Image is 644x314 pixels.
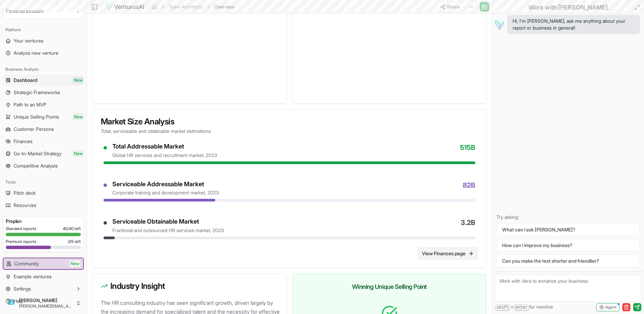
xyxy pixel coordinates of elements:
div: Tools [3,177,84,188]
span: Settings [14,285,31,292]
a: Path to an MVP [3,99,84,110]
div: fractional and outsourced HR services market, 2023 [112,227,224,234]
button: Settings [3,283,84,294]
span: Your ventures [14,37,43,44]
div: Platform [3,24,84,35]
div: Serviceable Obtainable Market [112,218,224,226]
a: Finances [3,136,84,147]
a: CommunityNew [3,258,83,269]
a: Your ventures [3,35,84,46]
a: DashboardNew [3,75,84,86]
a: Help [3,296,84,307]
button: [PERSON_NAME][PERSON_NAME][EMAIL_ADDRESS][DOMAIN_NAME] [3,295,84,311]
span: Dashboard [14,77,37,84]
img: Vera [494,19,504,30]
span: 515B [460,143,475,159]
h3: Pro plan [6,218,81,225]
span: New [73,150,84,157]
a: Example ventures [3,271,84,282]
span: Strategic Frameworks [14,89,60,96]
span: Path to an MVP [14,101,47,108]
span: Unique Selling Points [14,114,59,120]
kbd: enter [514,304,529,311]
button: How can I improve my business? [496,239,640,252]
a: View Finances page [418,247,478,260]
span: Help [14,298,23,304]
h3: Market Size Analysis [101,118,478,126]
span: + for newline [495,303,553,311]
span: New [73,114,84,120]
h3: Winning Unique Selling Point [301,282,478,292]
span: New [73,77,84,84]
span: Finances [14,138,33,145]
span: New [69,260,80,267]
a: Competitive Analysis [3,160,84,171]
a: Analyze new venture [3,48,84,58]
span: Competitive Analysis [14,162,58,169]
a: Unique Selling PointsNew [3,111,84,122]
span: Analyze new venture [14,50,58,56]
button: What can I ask [PERSON_NAME]? [496,223,640,236]
button: Agent [596,303,620,311]
p: Total, serviceable and obtainable market estimations [101,128,478,135]
span: Go-to-Market Strategy [14,150,61,157]
span: 40 / 40 left [63,226,81,231]
div: Total Addressable Market [112,143,217,151]
span: Pitch deck [14,190,36,196]
a: Strategic Frameworks [3,87,84,98]
a: Go-to-Market StrategyNew [3,148,84,159]
span: 82B [463,180,475,196]
p: Try asking: [496,214,640,221]
span: 3 / 5 left [68,239,81,244]
span: 3.2B [461,218,475,234]
kbd: shift [495,304,511,311]
span: Hi, I'm [PERSON_NAME], ask me anything about your report or business in general! [513,18,634,31]
h3: Industry Insight [101,282,278,290]
span: Customer Persona [14,126,54,133]
span: Resources [14,202,36,209]
span: Standard reports [6,226,36,231]
a: Customer Persona [3,124,84,135]
div: global HR services and recruitment market, 2023 [112,152,217,159]
div: Serviceable Addressable Market [112,180,219,188]
span: Community [14,260,39,267]
span: Example ventures [14,273,52,280]
a: Pitch deck [3,188,84,198]
span: Agent [605,304,617,310]
div: Business Analysis [3,64,84,75]
div: corporate training and development market, 2023 [112,189,219,196]
span: Premium reports [6,239,36,244]
a: Resources [3,200,84,211]
button: Can you make the text shorter and friendlier? [496,255,640,267]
